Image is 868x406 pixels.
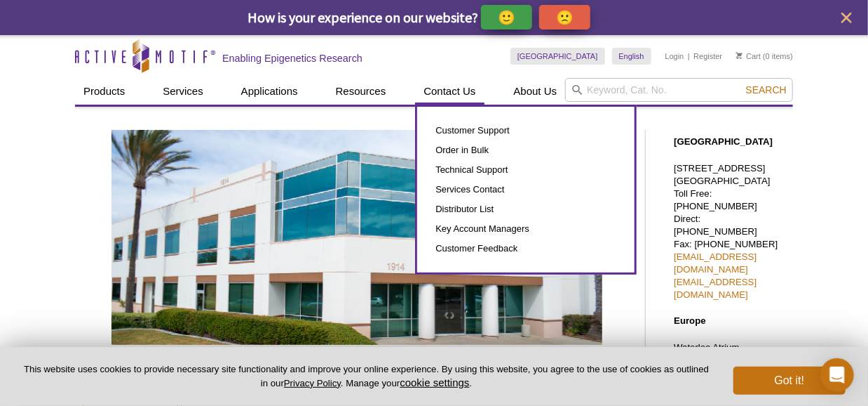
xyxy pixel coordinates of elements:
[693,51,722,61] a: Register
[733,367,846,395] button: Got it!
[247,8,478,26] span: How is your experience on our website?
[431,140,621,160] a: Order in Bulk
[400,376,469,388] button: cookie settings
[22,363,710,390] p: This website uses cookies to provide necessary site functionality and improve your online experie...
[742,84,791,96] button: Search
[736,48,793,65] li: (0 items)
[431,180,621,199] a: Services Contact
[284,378,341,388] a: Privacy Policy
[154,78,212,105] a: Services
[688,48,690,65] li: |
[327,78,395,105] a: Resources
[674,251,757,275] a: [EMAIL_ADDRESS][DOMAIN_NAME]
[665,51,684,61] a: Login
[746,84,787,96] span: Search
[498,8,515,26] p: 🙂
[431,160,621,180] a: Technical Support
[415,78,484,105] a: Contact Us
[222,52,362,65] h2: Enabling Epigenetics Research
[565,78,793,102] input: Keyword, Cat. No.
[838,9,855,27] button: close
[431,239,621,258] a: Customer Feedback
[674,162,786,301] p: [STREET_ADDRESS] [GEOGRAPHIC_DATA] Toll Free: [PHONE_NUMBER] Direct: [PHONE_NUMBER] Fax: [PHONE_N...
[736,52,742,59] img: Your Cart
[736,51,761,61] a: Cart
[233,78,306,105] a: Applications
[431,219,621,239] a: Key Account Managers
[674,315,705,326] strong: Europe
[674,136,773,147] strong: [GEOGRAPHIC_DATA]
[506,78,566,105] a: About Us
[431,199,621,219] a: Distributor List
[431,121,621,140] a: Customer Support
[510,48,605,65] a: [GEOGRAPHIC_DATA]
[556,8,574,26] p: 🙁
[674,277,757,300] a: [EMAIL_ADDRESS][DOMAIN_NAME]
[75,78,133,105] a: Products
[612,48,651,65] a: English
[820,358,854,392] div: Open Intercom Messenger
